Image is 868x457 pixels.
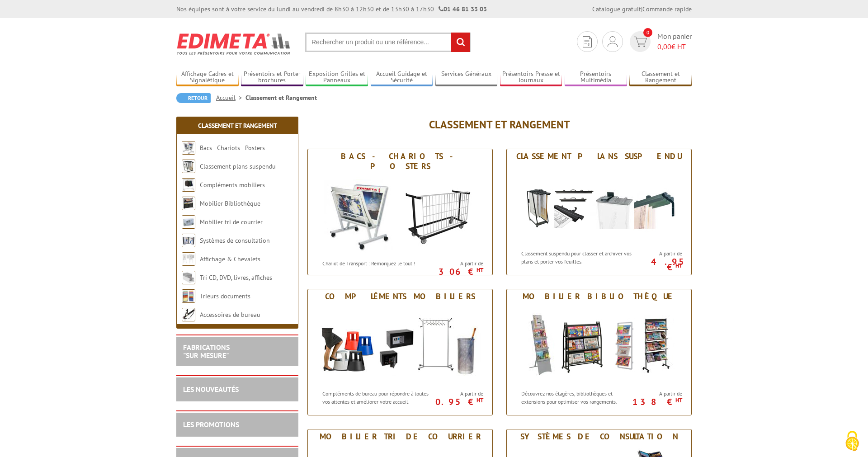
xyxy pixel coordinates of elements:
a: Accueil Guidage et Sécurité [371,70,433,85]
a: devis rapide 0 Mon panier 0,00€ HT [627,31,692,52]
sup: HT [476,396,483,404]
img: Compléments mobiliers [316,304,484,385]
a: FABRICATIONS"Sur Mesure" [183,343,230,360]
img: Tri CD, DVD, livres, affiches [182,271,195,284]
img: Cookies (fenêtre modale) [841,430,863,452]
li: Classement et Rangement [245,93,317,102]
div: Bacs - Chariots - Posters [310,151,490,171]
h1: Classement et Rangement [307,119,692,131]
a: Présentoirs et Porte-brochures [241,70,303,85]
img: Classement plans suspendu [515,164,683,245]
div: Mobilier tri de courrier [310,432,490,442]
a: LES PROMOTIONS [183,420,239,429]
img: Classement plans suspendu [182,160,195,173]
img: Affichage & Chevalets [182,252,195,266]
input: rechercher [451,33,470,52]
sup: HT [675,262,682,269]
a: Affichage Cadres et Signalétique [176,70,239,85]
img: Bacs - Chariots - Posters [182,141,195,155]
img: Mobilier Bibliothèque [515,304,683,385]
span: Mon panier [657,31,692,52]
a: Accueil [216,94,245,102]
p: 0.95 € [433,399,483,405]
p: Compléments de bureau pour répondre à toutes vos attentes et améliorer votre accueil. [322,390,434,405]
a: Classement plans suspendu [200,162,276,170]
a: Catalogue gratuit [592,5,641,13]
sup: HT [476,266,483,274]
a: Mobilier tri de courrier [200,218,263,226]
p: 138 € [632,399,682,405]
a: Trieurs documents [200,292,250,300]
a: Présentoirs Presse et Journaux [500,70,562,85]
a: Classement et Rangement [629,70,692,85]
p: Chariot de Transport : Remorquez le tout ! [322,259,434,267]
img: Systèmes de consultation [182,234,195,247]
a: Services Généraux [435,70,498,85]
span: 0 [643,28,652,37]
a: Accessoires de bureau [200,311,260,319]
button: Cookies (fenêtre modale) [836,426,868,457]
img: Mobilier Bibliothèque [182,197,195,210]
div: Systèmes de consultation [509,432,689,442]
a: Classement plans suspendu Classement plans suspendu Classement suspendu pour classer et archiver ... [506,149,692,275]
a: Exposition Grilles et Panneaux [306,70,368,85]
a: Systèmes de consultation [200,236,270,245]
div: Classement plans suspendu [509,151,689,161]
img: devis rapide [634,37,647,47]
p: 306 € [433,269,483,274]
a: Commande rapide [642,5,692,13]
a: Mobilier Bibliothèque Mobilier Bibliothèque Découvrez nos étagères, bibliothèques et extensions p... [506,289,692,415]
img: Edimeta [176,27,292,61]
p: Découvrez nos étagères, bibliothèques et extensions pour optimiser vos rangements. [521,390,633,405]
sup: HT [675,396,682,404]
img: Bacs - Chariots - Posters [316,174,484,255]
span: A partir de [636,250,682,257]
span: A partir de [437,390,483,397]
img: Compléments mobiliers [182,178,195,192]
span: 0,00 [657,42,671,51]
a: Bacs - Chariots - Posters Bacs - Chariots - Posters Chariot de Transport : Remorquez le tout ! A ... [307,149,493,275]
img: devis rapide [583,36,592,47]
span: A partir de [437,260,483,267]
img: Mobilier tri de courrier [182,215,195,229]
input: Rechercher un produit ou une référence... [305,33,471,52]
p: 4.95 € [632,259,682,270]
a: Compléments mobiliers Compléments mobiliers Compléments de bureau pour répondre à toutes vos atte... [307,289,493,415]
div: Compléments mobiliers [310,292,490,302]
img: Accessoires de bureau [182,308,195,321]
strong: 01 46 81 33 03 [439,5,487,13]
a: Compléments mobiliers [200,181,265,189]
img: Trieurs documents [182,289,195,303]
a: LES NOUVEAUTÉS [183,385,239,394]
span: A partir de [636,390,682,397]
div: Mobilier Bibliothèque [509,292,689,302]
a: Bacs - Chariots - Posters [200,144,265,152]
p: Classement suspendu pour classer et archiver vos plans et porter vos feuilles. [521,250,633,265]
div: Nos équipes sont à votre service du lundi au vendredi de 8h30 à 12h30 et de 13h30 à 17h30 [176,5,487,14]
div: | [592,5,692,14]
a: Classement et Rangement [198,122,277,130]
a: Retour [176,93,211,103]
img: devis rapide [608,36,618,47]
a: Affichage & Chevalets [200,255,260,263]
a: Tri CD, DVD, livres, affiches [200,273,272,282]
a: Présentoirs Multimédia [565,70,627,85]
a: Mobilier Bibliothèque [200,199,260,207]
span: € HT [657,42,692,52]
